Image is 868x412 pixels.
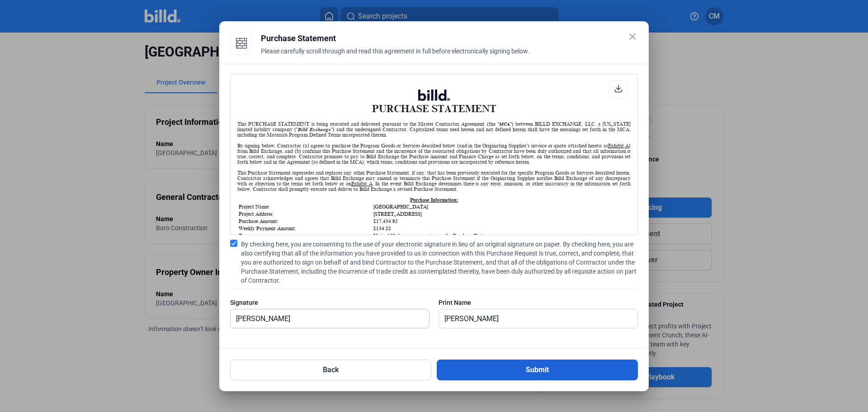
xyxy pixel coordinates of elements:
i: MCA [499,121,510,127]
div: By signing below, Contractor (a) agrees to purchase the Program Goods or Services described below... [237,143,631,165]
input: Signature [231,309,429,328]
td: Project Address: [238,211,372,217]
div: This Purchase Statement supersedes and replaces any other Purchase Statement, if any, that has be... [237,170,631,192]
span: By checking here, you are consenting to the use of your electronic signature in lieu of an origin... [241,240,638,285]
td: [GEOGRAPHIC_DATA] [373,204,630,210]
div: Please carefully scroll through and read this agreement in full before electronically signing below. [261,47,638,66]
td: Weekly Payment Amount: [238,225,372,232]
h1: PURCHASE STATEMENT [237,90,631,114]
u: Exhibit A [351,181,373,186]
input: Print Name [439,309,627,328]
td: $17,434.95 [373,218,630,224]
div: Purchase Statement [261,32,638,45]
i: Billd Exchange [298,127,331,132]
td: Purchase Amount: [238,218,372,224]
td: Up to 120 days, commencing on the Purchase Date [373,232,630,239]
button: Submit [437,360,638,380]
td: Term: [238,232,372,239]
td: Project Name: [238,204,372,210]
mat-icon: close [627,31,638,42]
div: Print Name [439,298,638,307]
div: Signature [230,298,429,307]
button: Back [230,360,431,380]
div: This PURCHASE STATEMENT is being executed and delivered pursuant to the Master Contractor Agreeme... [237,121,631,137]
u: Exhibit A [608,143,629,148]
u: Purchase Information: [410,197,458,203]
td: [STREET_ADDRESS] [373,211,630,217]
td: $134.88 [373,225,630,232]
